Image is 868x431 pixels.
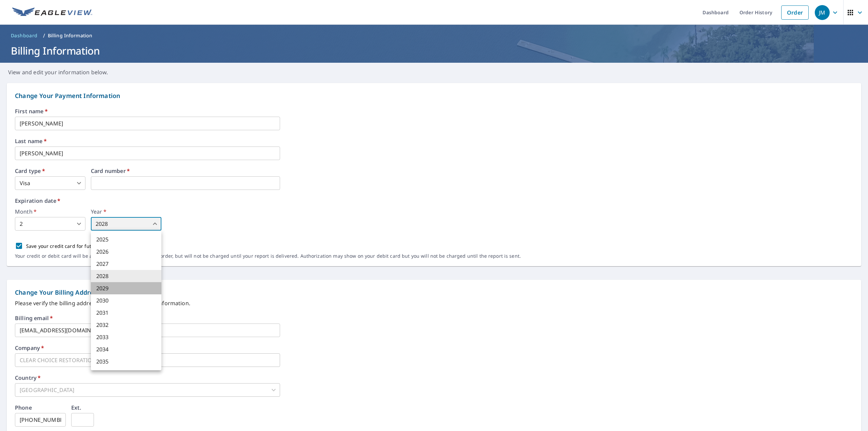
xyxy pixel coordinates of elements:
[91,258,161,270] li: 2027
[91,282,161,294] li: 2029
[91,331,161,343] li: 2033
[91,307,161,319] li: 2031
[91,233,161,246] li: 2025
[91,294,161,307] li: 2030
[91,343,161,355] li: 2034
[91,270,161,282] li: 2028
[91,246,161,258] li: 2026
[91,319,161,331] li: 2032
[91,355,161,368] li: 2035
